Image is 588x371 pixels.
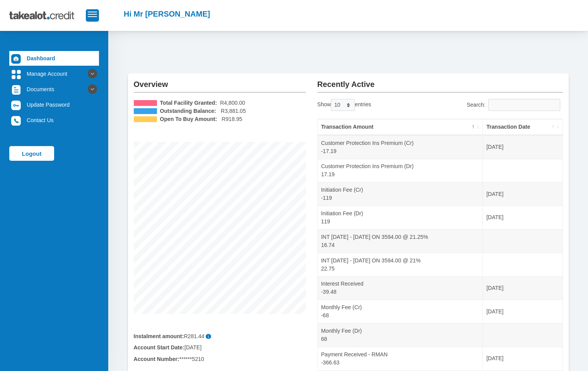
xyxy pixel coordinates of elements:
td: Customer Protection Ins Premium (Dr) 17.19 [318,159,483,182]
td: Interest Received -39.48 [318,276,483,300]
td: [DATE] [483,135,562,159]
td: [DATE] [483,347,562,370]
td: [DATE] [483,206,562,229]
a: Manage Account [9,66,99,81]
div: R281.44 [134,332,306,340]
b: Total Facility Granted: [160,99,217,107]
td: [DATE] [483,276,562,300]
td: INT [DATE] - [DATE] ON 3594.00 @ 21% 22.75 [318,253,483,276]
td: Customer Protection Ins Premium (Cr) -17.19 [318,135,483,159]
input: Search: [488,99,560,111]
td: [DATE] [483,300,562,323]
td: INT [DATE] - [DATE] ON 3594.00 @ 21.25% 16.74 [318,229,483,253]
h2: Recently Active [317,73,563,89]
b: Open To Buy Amount: [160,115,217,123]
td: Initiation Fee (Cr) -119 [318,182,483,206]
select: Showentries [331,99,355,111]
b: Account Start Date: [134,344,184,351]
td: Monthly Fee (Cr) -68 [318,300,483,323]
span: R3,881.05 [221,107,246,115]
th: Transaction Date: activate to sort column ascending [483,119,562,135]
span: i [206,334,211,339]
th: Transaction Amount: activate to sort column descending [318,119,483,135]
b: Account Number: [134,356,179,362]
a: Documents [9,82,99,97]
a: Update Password [9,97,99,112]
td: Payment Received - RMAN -366.63 [318,347,483,370]
h2: Hi Mr [PERSON_NAME] [124,9,210,19]
h2: Overview [134,73,306,89]
b: Instalment amount: [134,333,184,339]
a: Dashboard [9,51,99,66]
span: R4,800.00 [220,99,245,107]
td: Initiation Fee (Dr) 119 [318,206,483,229]
label: Show entries [317,99,371,111]
td: [DATE] [483,182,562,206]
td: Monthly Fee (Dr) 68 [318,323,483,347]
span: R918.95 [222,115,242,123]
a: Contact Us [9,113,99,128]
div: [DATE] [128,344,312,352]
a: Logout [9,146,54,161]
img: takealot_credit_logo.svg [9,6,86,25]
b: Outstanding Balance: [160,107,216,115]
label: Search: [467,99,563,111]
